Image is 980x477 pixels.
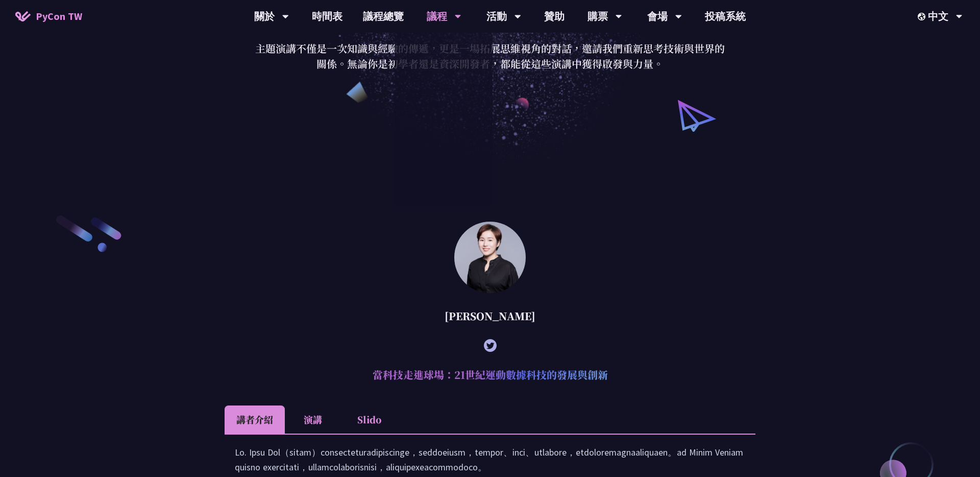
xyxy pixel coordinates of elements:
img: Home icon of PyCon TW 2025 [15,11,31,21]
h2: 當科技走進球場：21世紀運動數據科技的發展與創新 [225,360,755,390]
li: Slido [341,406,397,434]
li: 演講 [285,406,341,434]
span: PyCon TW [36,9,82,24]
div: [PERSON_NAME] [225,301,755,331]
img: Locale Icon [918,13,928,20]
img: 林滿新 [454,222,526,293]
a: PyCon TW [5,4,92,29]
li: 講者介紹 [225,406,285,434]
